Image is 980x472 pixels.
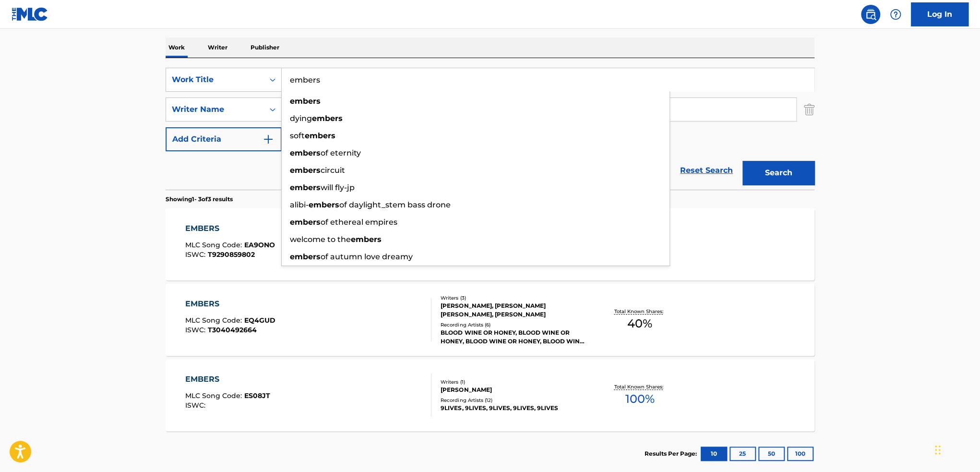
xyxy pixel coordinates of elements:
[804,97,814,121] img: Delete Criterion
[185,374,270,385] div: EMBERS
[166,208,814,280] a: EMBERSMLC Song Code:EA9ONOISWC:T9290859802Writers (2)[PERSON_NAME], [PERSON_NAME]Recording Artist...
[787,447,813,461] button: 100
[441,404,586,412] div: 9LIVES, 9LIVES, 9LIVES, 9LIVES, 9LIVES
[208,326,257,334] span: T3040492664
[185,250,208,259] span: ISWC :
[614,383,665,390] p: Total Known Shares:
[351,235,382,244] strong: embers
[166,284,814,356] a: EMBERSMLC Song Code:EQ4GUDISWC:T3040492664Writers (3)[PERSON_NAME], [PERSON_NAME] [PERSON_NAME], ...
[935,436,941,464] div: Drag
[441,321,586,328] div: Recording Artists ( 6 )
[321,183,355,192] span: will fly-jp
[309,200,339,209] strong: embers
[321,252,413,261] span: of autumn love dreamy
[321,148,361,157] span: of eternity
[758,447,785,461] button: 50
[290,97,321,106] strong: embers
[185,401,208,410] span: ISWC :
[290,235,351,244] span: welcome to the
[244,391,270,400] span: ES08JT
[441,328,586,346] div: BLOOD WINE OR HONEY, BLOOD WINE OR HONEY, BLOOD WINE OR HONEY, BLOOD WINE OR HONEY, BLOOD WINE OR...
[290,148,321,157] strong: embers
[290,252,321,261] strong: embers
[729,447,756,461] button: 25
[290,131,305,140] span: soft
[441,378,586,386] div: Writers ( 1 )
[441,302,586,319] div: [PERSON_NAME], [PERSON_NAME] [PERSON_NAME], [PERSON_NAME]
[166,37,188,58] p: Work
[208,250,255,259] span: T9290859802
[441,397,586,404] div: Recording Artists ( 12 )
[625,390,654,408] span: 100 %
[248,37,282,58] p: Publisher
[441,386,586,394] div: [PERSON_NAME]
[321,166,345,175] span: circuit
[645,449,699,458] p: Results Per Page:
[911,2,968,26] a: Log In
[172,104,258,115] div: Writer Name
[205,37,230,58] p: Writer
[166,359,814,431] a: EMBERSMLC Song Code:ES08JTISWC:Writers (1)[PERSON_NAME]Recording Artists (12)9LIVES, 9LIVES, 9LIV...
[166,195,233,204] p: Showing 1 - 3 of 3 results
[290,218,321,227] strong: embers
[185,223,275,234] div: EMBERS
[172,74,258,85] div: Work Title
[166,127,282,151] button: Add Criteria
[185,241,244,249] span: MLC Song Code :
[865,9,876,20] img: search
[185,298,275,310] div: EMBERS
[614,308,665,315] p: Total Known Shares:
[263,133,274,145] img: 9d2ae6d4665cec9f34b9.svg
[886,5,905,24] div: Help
[321,218,397,227] span: of ethereal empires
[290,114,312,123] span: dying
[627,315,652,332] span: 40 %
[861,5,880,24] a: Public Search
[290,166,321,175] strong: embers
[290,183,321,192] strong: embers
[166,68,814,190] form: Search Form
[339,200,451,209] span: of daylight_stem bass drone
[244,241,275,249] span: EA9ONO
[675,160,738,181] a: Reset Search
[244,316,275,325] span: EQ4GUD
[185,326,208,334] span: ISWC :
[185,391,244,400] span: MLC Song Code :
[932,426,980,472] iframe: Chat Widget
[890,9,901,20] img: help
[701,447,727,461] button: 10
[12,7,48,21] img: MLC Logo
[290,200,309,209] span: alibi-
[312,114,343,123] strong: embers
[305,131,335,140] strong: embers
[441,294,586,302] div: Writers ( 3 )
[185,316,244,325] span: MLC Song Code :
[742,161,814,185] button: Search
